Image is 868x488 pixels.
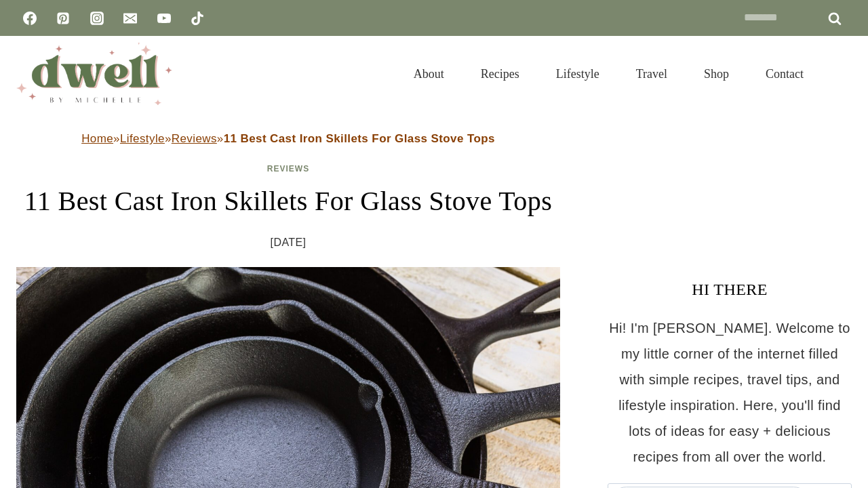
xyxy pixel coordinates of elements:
a: YouTube [151,5,178,32]
a: Home [81,132,113,145]
a: Reviews [267,164,309,174]
a: Email [117,5,144,32]
nav: Primary Navigation [395,50,822,98]
a: Reviews [172,132,217,145]
a: Travel [618,50,686,98]
h1: 11 Best Cast Iron Skillets For Glass Stove Tops [16,181,560,222]
a: Shop [686,50,747,98]
a: Lifestyle [120,132,165,145]
time: [DATE] [271,232,307,253]
h3: HI THERE [608,277,852,302]
a: Recipes [462,50,538,98]
span: » » » [81,132,495,145]
img: DWELL by michelle [16,43,172,105]
a: TikTok [184,5,211,32]
a: Instagram [83,5,111,32]
strong: 11 Best Cast Iron Skillets For Glass Stove Tops [224,132,495,145]
a: About [395,50,462,98]
a: Contact [747,50,822,98]
a: Lifestyle [538,50,618,98]
button: View Search Form [829,62,852,85]
p: Hi! I'm [PERSON_NAME]. Welcome to my little corner of the internet filled with simple recipes, tr... [608,315,852,470]
a: Pinterest [50,5,77,32]
a: Facebook [16,5,43,32]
